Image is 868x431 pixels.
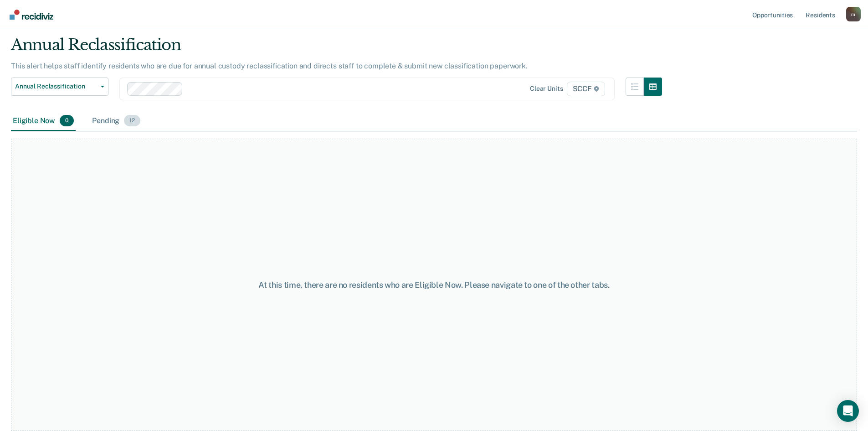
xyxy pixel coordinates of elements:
[60,115,74,127] span: 0
[11,36,662,62] div: Annual Reclassification
[837,400,859,422] div: Open Intercom Messenger
[10,10,53,20] img: Recidiviz
[223,280,646,290] div: At this time, there are no residents who are Eligible Now. Please navigate to one of the other tabs.
[567,82,605,96] span: SCCF
[15,83,97,90] span: Annual Reclassification
[11,62,528,70] p: This alert helps staff identify residents who are due for annual custody reclassification and dir...
[530,85,563,93] div: Clear units
[90,111,142,131] div: Pending12
[846,7,861,21] div: m
[11,78,108,96] button: Annual Reclassification
[124,115,140,127] span: 12
[846,7,861,21] button: Profile dropdown button
[11,111,76,131] div: Eligible Now0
